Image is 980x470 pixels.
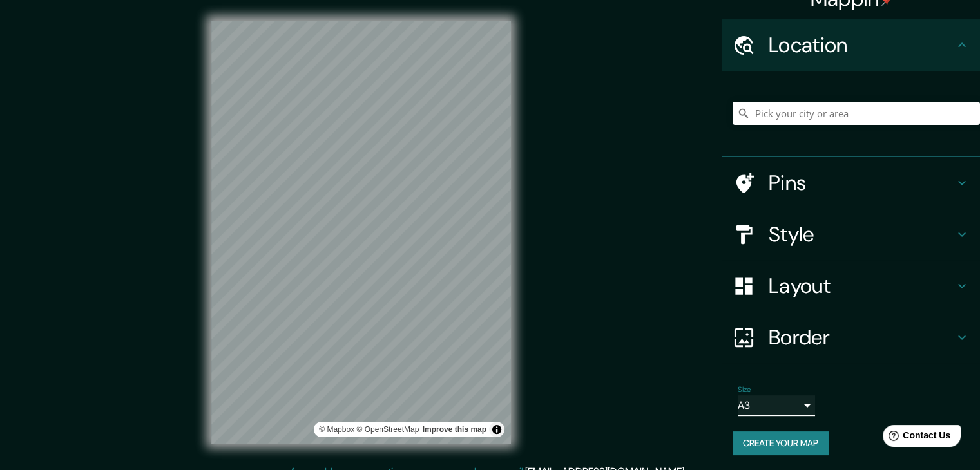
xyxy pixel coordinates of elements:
[738,384,751,395] label: Size
[722,260,980,312] div: Layout
[733,102,980,125] input: Pick your city or area
[356,425,419,434] a: OpenStreetMap
[489,422,504,437] button: Toggle attribution
[769,324,954,350] h4: Border
[722,312,980,363] div: Border
[738,395,815,416] div: A3
[423,425,486,434] a: Map feedback
[733,431,829,455] button: Create your map
[722,209,980,260] div: Style
[769,170,954,196] h4: Pins
[769,273,954,299] h4: Layout
[865,420,966,456] iframe: Help widget launcher
[722,157,980,209] div: Pins
[211,21,511,444] canvas: Map
[769,32,954,58] h4: Location
[722,19,980,71] div: Location
[769,221,954,247] h4: Style
[319,425,354,434] a: Mapbox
